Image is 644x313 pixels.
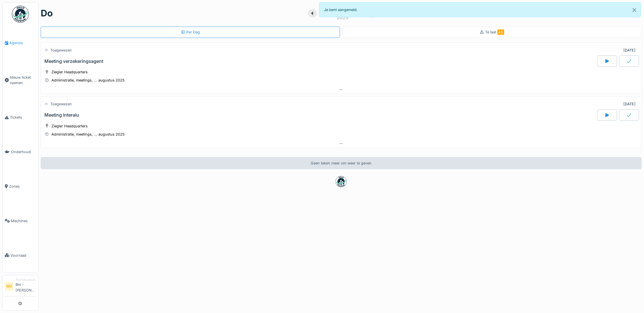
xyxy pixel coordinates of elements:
[44,112,79,118] div: Meeting Interalu
[10,115,36,120] span: Tickets
[5,278,36,297] a: BM TechnicusmanagerBm - [PERSON_NAME]
[628,3,641,18] button: Close
[3,26,38,60] a: Agenda
[9,40,36,46] span: Agenda
[44,59,103,64] div: Meeting verzekeringsagent
[485,30,504,34] span: Te laat
[10,75,36,85] span: Nieuw ticket openen
[11,149,36,155] span: Onderhoud
[51,123,88,129] div: Ziegler Headquarters
[624,101,636,107] div: [DATE]
[41,8,53,19] h1: do
[11,218,36,224] span: Machines
[5,282,13,291] li: BM
[319,2,641,17] div: Je bent aangemeld.
[51,78,125,83] div: Administratie, meetings, ... augustus 2025
[10,253,36,258] span: Voorraad
[3,60,38,100] a: Nieuw ticket openen
[3,135,38,169] a: Onderhoud
[624,48,636,53] div: [DATE]
[498,29,504,35] span: 40
[12,6,29,23] img: Badge_color-CXgf-gQk.svg
[9,184,36,189] span: Zones
[181,29,200,35] div: Per Dag
[16,278,36,295] li: Bm - [PERSON_NAME]
[51,132,125,137] div: Administratie, meetings, ... augustus 2025
[51,69,88,75] div: Ziegler Headquarters
[337,14,348,21] div: 2025
[16,278,36,282] div: Technicusmanager
[3,169,38,204] a: Zones
[50,48,72,53] div: Toegewezen
[50,101,72,107] div: Toegewezen
[3,203,38,238] a: Machines
[41,157,642,169] div: Geen taken meer om weer te geven
[3,100,38,135] a: Tickets
[3,238,38,273] a: Voorraad
[336,176,347,187] img: badge-BVDL4wpA.svg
